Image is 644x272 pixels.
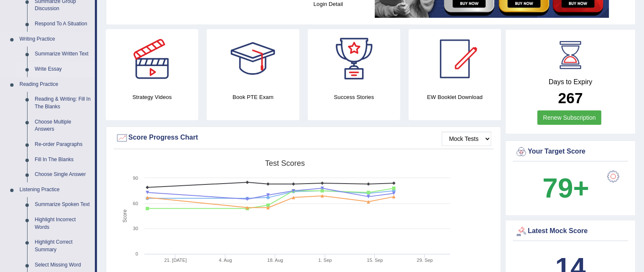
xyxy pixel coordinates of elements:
tspan: 1. Sep [318,258,332,263]
a: Renew Subscription [537,110,601,125]
tspan: 21. [DATE] [164,258,187,263]
text: 0 [135,251,138,256]
a: Choose Single Answer [31,167,95,182]
a: Highlight Correct Summary [31,235,95,257]
tspan: 29. Sep [417,258,433,263]
a: Fill In The Blanks [31,152,95,168]
h4: Success Stories [308,93,400,102]
b: 267 [558,90,583,106]
tspan: Test scores [265,159,305,168]
a: Reading & Writing: Fill In The Blanks [31,92,95,114]
a: Summarize Written Text [31,47,95,62]
h4: Days to Expiry [515,78,626,86]
b: 79+ [542,173,589,203]
tspan: 18. Aug [267,258,283,263]
div: Latest Mock Score [515,225,626,238]
a: Highlight Incorrect Words [31,212,95,235]
a: Reading Practice [16,77,95,92]
tspan: Score [122,209,128,223]
text: 90 [133,176,138,181]
a: Re-order Paragraphs [31,137,95,152]
h4: Book PTE Exam [207,93,299,102]
tspan: 15. Sep [367,258,383,263]
a: Writing Practice [16,32,95,47]
text: 60 [133,201,138,206]
div: Your Target Score [515,146,626,158]
a: Write Essay [31,62,95,77]
h4: EW Booklet Download [409,93,501,102]
a: Summarize Spoken Text [31,197,95,212]
a: Respond To A Situation [31,16,95,32]
tspan: 4. Aug [219,258,232,263]
a: Choose Multiple Answers [31,115,95,137]
h4: Strategy Videos [106,93,198,102]
div: Score Progress Chart [116,132,491,144]
text: 30 [133,226,138,231]
a: Listening Practice [16,182,95,198]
